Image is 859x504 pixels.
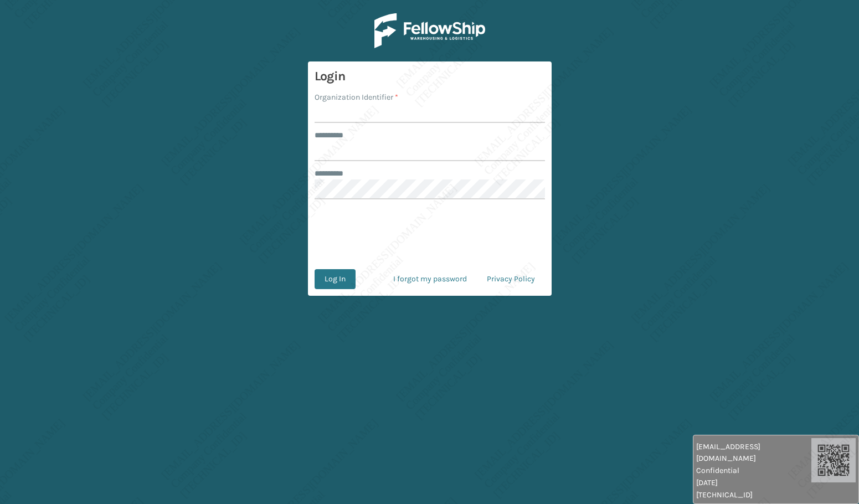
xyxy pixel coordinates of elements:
[696,465,811,476] span: Confidential
[696,489,811,501] span: [TECHNICAL_ID]
[315,91,398,103] label: Organization Identifier
[477,269,545,289] a: Privacy Policy
[696,477,811,488] span: [DATE]
[315,269,356,289] button: Log In
[696,441,811,464] span: [EMAIL_ADDRESS][DOMAIN_NAME]
[383,269,477,289] a: I forgot my password
[374,13,485,48] img: Logo
[346,213,514,256] iframe: reCAPTCHA
[315,68,545,85] h3: Login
